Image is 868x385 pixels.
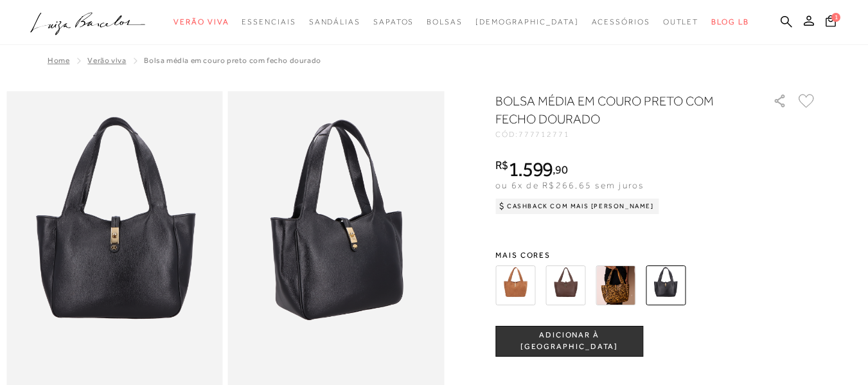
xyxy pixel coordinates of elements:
[475,17,579,26] span: [DEMOGRAPHIC_DATA]
[711,17,748,26] span: BLOG LB
[592,10,650,34] a: noSubCategoriesText
[87,56,126,65] a: Verão Viva
[427,10,463,34] a: noSubCategoriesText
[242,17,296,26] span: Essenciais
[495,180,644,190] span: ou 6x de R$266,65 sem juros
[711,10,748,34] a: BLOG LB
[495,265,535,305] img: BOLSA MÉDIA EM CAMURÇA CARAMELO COM FECHO DOURADO
[508,157,553,181] span: 1.599
[596,265,635,305] img: BOLSA MÉDIA EM COURO ONÇA COM FECHO DOURADO
[242,10,296,34] a: noSubCategoriesText
[495,251,817,259] span: Mais cores
[663,17,699,26] span: Outlet
[646,265,686,305] img: BOLSA MÉDIA EM COURO PRETO COM FECHO DOURADO
[663,10,699,34] a: noSubCategoriesText
[555,163,567,176] span: 90
[553,164,567,175] i: ,
[309,10,360,34] a: noSubCategoriesText
[495,199,659,214] div: Cashback com Mais [PERSON_NAME]
[518,130,570,139] span: 777712771
[495,159,508,171] i: R$
[822,14,840,31] button: 1
[475,10,579,34] a: noSubCategoriesText
[373,17,414,26] span: Sapatos
[495,326,643,357] button: ADICIONAR À [GEOGRAPHIC_DATA]
[173,10,229,34] a: noSubCategoriesText
[309,17,360,26] span: Sandálias
[496,330,642,352] span: ADICIONAR À [GEOGRAPHIC_DATA]
[495,92,736,128] h1: BOLSA MÉDIA EM COURO PRETO COM FECHO DOURADO
[495,130,752,138] div: CÓD:
[545,265,585,305] img: BOLSA MÉDIA EM COURO CAFÉ COM FECHO DOURADO
[48,56,69,65] a: Home
[427,17,463,26] span: Bolsas
[831,13,840,22] span: 1
[144,56,321,65] span: BOLSA MÉDIA EM COURO PRETO COM FECHO DOURADO
[592,17,650,26] span: Acessórios
[173,17,229,26] span: Verão Viva
[373,10,414,34] a: noSubCategoriesText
